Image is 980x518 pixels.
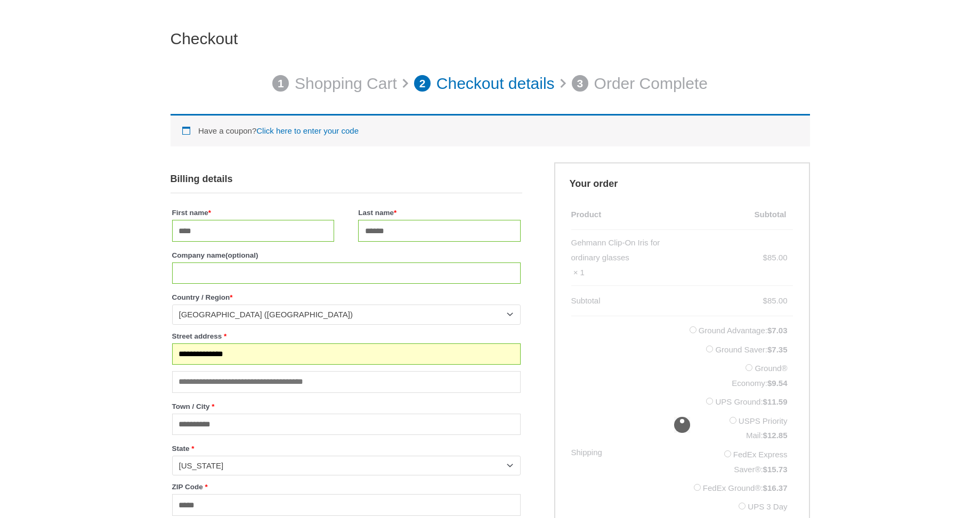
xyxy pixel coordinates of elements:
[179,309,504,320] span: United States (US)
[256,126,359,135] a: Enter your coupon code
[272,75,289,92] span: 1
[172,290,521,305] label: Country / Region
[554,162,810,200] h3: Your order
[171,114,810,146] div: Have a coupon?
[225,251,258,259] span: (optional)
[172,248,521,262] label: Company name
[172,480,521,494] label: ZIP Code
[414,75,431,92] span: 2
[172,205,334,220] label: First name
[414,69,555,98] a: 2 Checkout details
[172,305,521,324] span: Country / Region
[272,69,397,98] a: 1 Shopping Cart
[171,29,810,48] h1: Checkout
[171,162,522,193] h3: Billing details
[358,205,520,220] label: Last name
[172,399,521,414] label: Town / City
[179,461,504,471] span: Massachusetts
[172,456,521,475] span: State
[172,329,521,343] label: Street address
[295,69,397,98] p: Shopping Cart
[172,441,521,456] label: State
[436,69,555,98] p: Checkout details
